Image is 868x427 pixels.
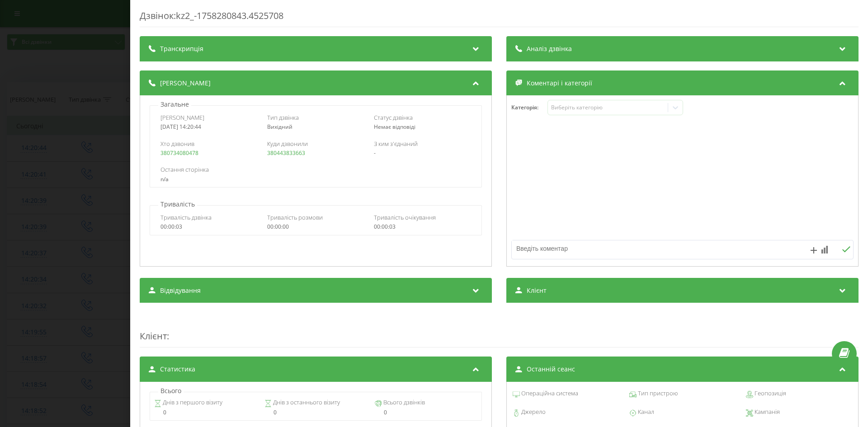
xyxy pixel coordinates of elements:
[160,224,258,230] div: 00:00:03
[272,398,340,407] span: Днів з останнього візиту
[382,398,425,407] span: Всього дзвінків
[511,104,547,111] h4: Категорія :
[267,213,323,221] span: Тривалість розмови
[520,389,578,398] span: Операційна система
[160,286,201,295] span: Відвідування
[264,409,367,416] div: 0
[158,200,197,209] p: Тривалість
[637,408,654,417] span: Канал
[374,224,471,230] div: 00:00:03
[160,213,212,221] span: Тривалість дзвінка
[140,330,167,342] span: Клієнт
[158,386,184,395] p: Всього
[160,140,194,148] span: Хто дзвонив
[267,113,299,122] span: Тип дзвінка
[374,123,415,131] span: Немає відповіді
[267,149,305,157] a: 380443833663
[374,150,471,156] div: -
[637,389,678,398] span: Тип пристрою
[551,104,664,111] div: Виберіть категорію
[160,149,198,157] a: 380734080478
[160,124,258,130] div: [DATE] 14:20:44
[520,408,546,417] span: Джерело
[374,140,418,148] span: З ким з'єднаний
[140,9,859,27] div: Дзвінок : kz2_-1758280843.4525708
[374,113,413,122] span: Статус дзвінка
[267,224,364,230] div: 00:00:00
[160,365,195,374] span: Статистика
[374,213,436,221] span: Тривалість очікування
[161,398,222,407] span: Днів з першого візиту
[160,165,209,174] span: Остання сторінка
[267,123,292,131] span: Вихідний
[753,408,780,417] span: Кампанія
[160,176,471,183] div: n/a
[527,79,592,88] span: Коментарі і категорії
[375,409,477,416] div: 0
[527,44,572,53] span: Аналіз дзвінка
[753,389,786,398] span: Геопозиція
[527,286,547,295] span: Клієнт
[160,113,204,122] span: [PERSON_NAME]
[154,409,257,416] div: 0
[160,44,203,53] span: Транскрипція
[140,312,859,347] div: :
[160,79,211,88] span: [PERSON_NAME]
[267,140,308,148] span: Куди дзвонили
[527,365,575,374] span: Останній сеанс
[158,100,191,109] p: Загальне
